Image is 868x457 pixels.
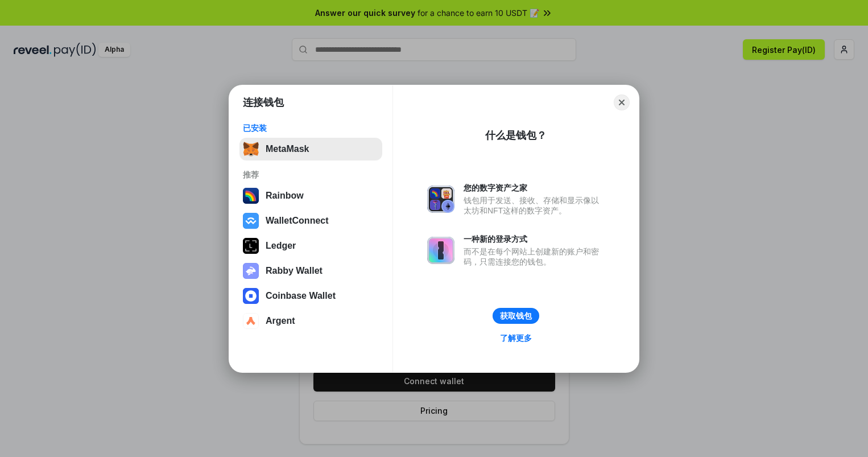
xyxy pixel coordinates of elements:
div: 一种新的登录方式 [464,234,605,244]
div: MetaMask [266,144,309,154]
img: svg+xml,%3Csvg%20xmlns%3D%22http%3A%2F%2Fwww.w3.org%2F2000%2Fsvg%22%20width%3D%2228%22%20height%3... [243,238,259,254]
div: Argent [266,316,295,326]
img: svg+xml,%3Csvg%20xmlns%3D%22http%3A%2F%2Fwww.w3.org%2F2000%2Fsvg%22%20fill%3D%22none%22%20viewBox... [427,237,454,264]
div: Ledger [266,241,296,251]
div: Rabby Wallet [266,266,323,276]
button: WalletConnect [239,209,382,232]
button: Ledger [239,234,382,257]
div: WalletConnect [266,216,329,226]
div: 了解更多 [500,333,532,343]
a: 了解更多 [493,331,539,345]
button: MetaMask [239,138,382,160]
button: 获取钱包 [493,308,539,324]
div: 获取钱包 [500,311,532,321]
div: Coinbase Wallet [266,291,336,301]
img: svg+xml,%3Csvg%20width%3D%2228%22%20height%3D%2228%22%20viewBox%3D%220%200%2028%2028%22%20fill%3D... [243,288,259,304]
img: svg+xml,%3Csvg%20xmlns%3D%22http%3A%2F%2Fwww.w3.org%2F2000%2Fsvg%22%20fill%3D%22none%22%20viewBox... [243,263,259,279]
img: svg+xml,%3Csvg%20width%3D%2228%22%20height%3D%2228%22%20viewBox%3D%220%200%2028%2028%22%20fill%3D... [243,313,259,329]
button: Coinbase Wallet [239,285,382,307]
img: svg+xml,%3Csvg%20xmlns%3D%22http%3A%2F%2Fwww.w3.org%2F2000%2Fsvg%22%20fill%3D%22none%22%20viewBox... [427,186,454,213]
div: 您的数字资产之家 [464,183,605,193]
div: 钱包用于发送、接收、存储和显示像以太坊和NFT这样的数字资产。 [464,195,605,216]
div: Rainbow [266,191,304,201]
button: Rainbow [239,184,382,207]
button: Argent [239,310,382,332]
img: svg+xml,%3Csvg%20width%3D%22120%22%20height%3D%22120%22%20viewBox%3D%220%200%20120%20120%22%20fil... [243,188,259,204]
button: Close [614,94,630,110]
div: 而不是在每个网站上创建新的账户和密码，只需连接您的钱包。 [464,246,605,267]
div: 什么是钱包？ [485,129,547,142]
div: 已安装 [243,123,379,133]
button: Rabby Wallet [239,260,382,282]
img: svg+xml,%3Csvg%20fill%3D%22none%22%20height%3D%2233%22%20viewBox%3D%220%200%2035%2033%22%20width%... [243,141,259,157]
h1: 连接钱包 [243,96,284,109]
img: svg+xml,%3Csvg%20width%3D%2228%22%20height%3D%2228%22%20viewBox%3D%220%200%2028%2028%22%20fill%3D... [243,213,259,229]
div: 推荐 [243,170,379,180]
